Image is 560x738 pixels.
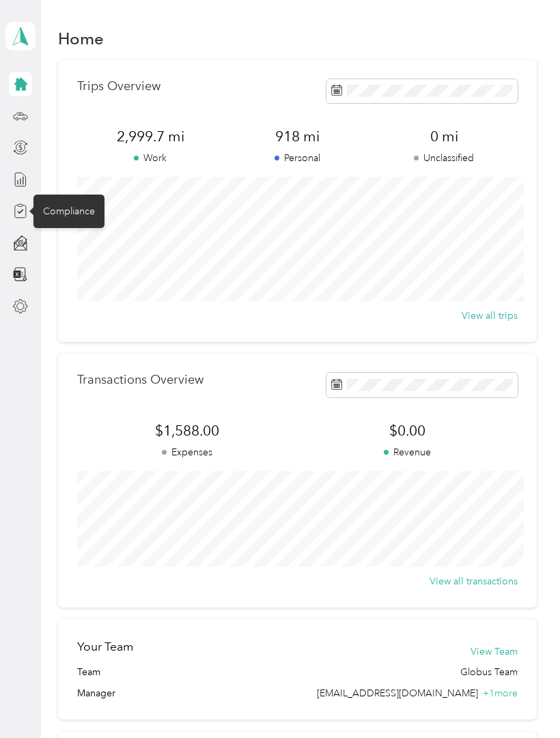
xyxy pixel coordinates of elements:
div: Compliance [33,195,104,228]
h1: Home [58,31,104,46]
span: 0 mi [371,127,518,146]
button: View Team [471,644,518,659]
span: 918 mi [224,127,371,146]
span: Globus Team [460,665,518,679]
span: Team [77,665,100,679]
span: + 1 more [483,687,518,699]
p: Expenses [77,445,297,459]
span: 2,999.7 mi [77,127,224,146]
p: Transactions Overview [77,373,204,387]
span: [EMAIL_ADDRESS][DOMAIN_NAME] [317,687,478,699]
iframe: Everlance-gr Chat Button Frame [484,662,560,738]
p: Trips Overview [77,79,160,94]
p: Revenue [297,445,517,459]
p: Personal [224,151,371,165]
span: Manager [77,686,115,700]
button: View all trips [462,309,518,323]
p: Work [77,151,224,165]
span: $0.00 [297,421,517,440]
span: $1,588.00 [77,421,297,440]
button: View all transactions [430,574,518,588]
p: Unclassified [371,151,518,165]
h2: Your Team [77,638,133,655]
